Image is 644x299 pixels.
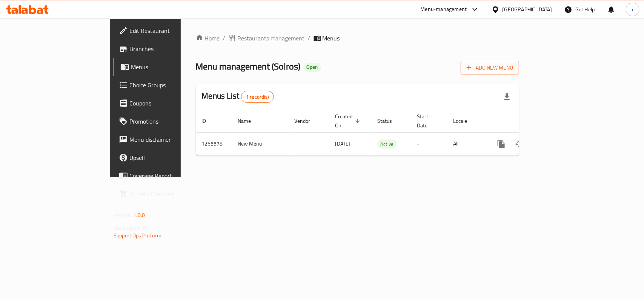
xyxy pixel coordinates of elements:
[113,185,217,203] a: Grocery Checklist
[196,110,571,156] table: enhanced table
[229,34,305,43] a: Restaurants management
[447,132,486,155] td: All
[129,99,211,108] span: Coupons
[378,139,397,149] div: Active
[129,44,211,53] span: Branches
[196,34,519,43] nav: breadcrumb
[486,110,571,133] th: Actions
[498,88,516,106] div: Export file
[421,5,467,14] div: Menu-management
[129,26,211,35] span: Edit Restaurant
[467,63,513,73] span: Add New Menu
[113,94,217,112] a: Coupons
[114,210,132,220] span: Version:
[129,81,211,90] span: Choice Groups
[492,135,510,153] button: more
[453,116,477,125] span: Locale
[129,153,211,162] span: Upsell
[461,61,519,75] button: Add New Menu
[113,149,217,167] a: Upsell
[202,90,274,103] h2: Menus List
[113,22,217,40] a: Edit Restaurant
[295,116,320,125] span: Vendor
[113,130,217,149] a: Menu disclaimer
[129,171,211,180] span: Coverage Report
[133,210,145,220] span: 1.0.0
[113,58,217,76] a: Menus
[129,189,211,198] span: Grocery Checklist
[632,5,633,14] span: i
[323,34,340,43] span: Menus
[335,112,363,130] span: Created On
[378,116,402,125] span: Status
[238,116,261,125] span: Name
[114,231,161,240] a: Support.OpsPlatform
[308,34,310,43] li: /
[113,76,217,94] a: Choice Groups
[232,132,289,155] td: New Menu
[114,223,148,233] span: Get support on:
[241,91,274,103] div: Total records count
[417,112,438,130] span: Start Date
[113,40,217,58] a: Branches
[510,135,529,153] button: Change Status
[304,64,321,70] span: Open
[113,112,217,130] a: Promotions
[335,139,351,149] span: [DATE]
[238,34,305,43] span: Restaurants management
[378,140,397,149] span: Active
[202,116,216,125] span: ID
[113,167,217,185] a: Coverage Report
[131,62,211,71] span: Menus
[196,58,301,75] span: Menu management ( Solros )
[129,135,211,144] span: Menu disclaimer
[411,132,447,155] td: -
[129,117,211,126] span: Promotions
[503,5,552,14] div: [GEOGRAPHIC_DATA]
[241,93,274,101] span: 1 record(s)
[223,34,226,43] li: /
